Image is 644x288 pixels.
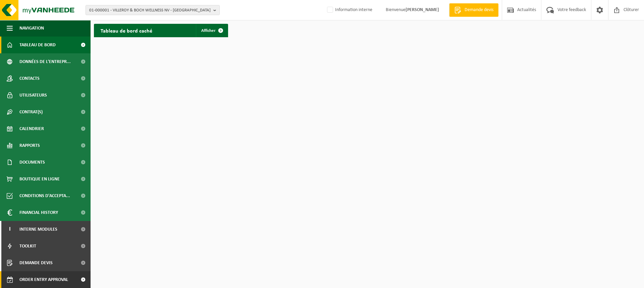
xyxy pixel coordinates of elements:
[19,254,53,271] span: Demande devis
[86,5,220,15] button: 01-000001 - VILLEROY & BOCH WELLNESS NV - [GEOGRAPHIC_DATA]
[19,120,44,137] span: Calendrier
[19,187,70,204] span: Conditions d'accepta...
[19,137,40,154] span: Rapports
[449,3,498,17] a: Demande devis
[19,204,58,221] span: Financial History
[201,28,216,33] span: Afficher
[19,238,36,254] span: Toolkit
[19,171,60,187] span: Boutique en ligne
[19,221,57,238] span: Interne modules
[19,37,56,53] span: Tableau de bord
[7,221,13,238] span: I
[19,20,44,37] span: Navigation
[19,53,71,70] span: Données de l'entrepr...
[406,7,439,12] strong: [PERSON_NAME]
[19,70,40,87] span: Contacts
[19,271,68,288] span: Order entry approval
[326,5,372,15] label: Information interne
[463,7,495,13] span: Demande devis
[196,24,227,37] a: Afficher
[19,154,45,171] span: Documents
[19,104,43,120] span: Contrat(s)
[94,24,159,37] h2: Tableau de bord caché
[89,5,211,15] span: 01-000001 - VILLEROY & BOCH WELLNESS NV - [GEOGRAPHIC_DATA]
[19,87,47,104] span: Utilisateurs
